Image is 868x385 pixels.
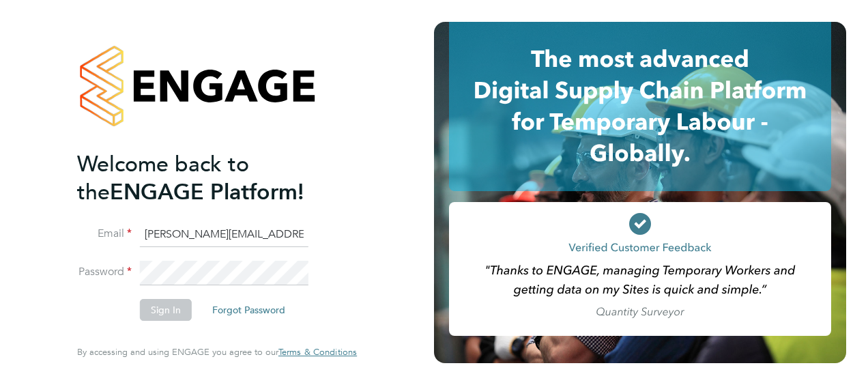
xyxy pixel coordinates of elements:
span: By accessing and using ENGAGE you agree to our [77,346,357,358]
input: Enter your work email... [140,223,308,247]
span: Welcome back to the [77,151,249,205]
label: Email [77,227,132,241]
button: Sign In [140,299,192,321]
button: Forgot Password [201,299,296,321]
h2: ENGAGE Platform! [77,150,343,206]
a: Terms & Conditions [278,347,357,358]
label: Password [77,265,132,279]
